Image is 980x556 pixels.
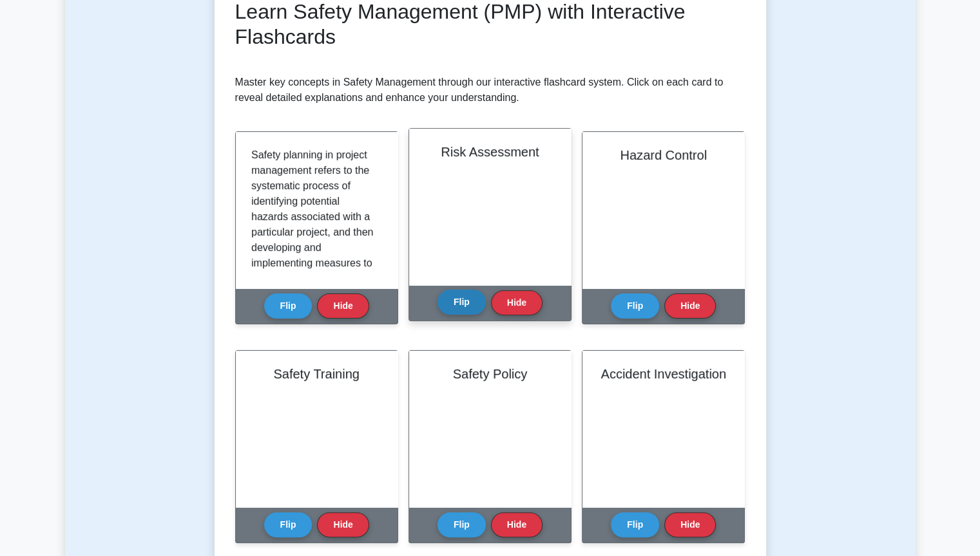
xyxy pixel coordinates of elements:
h2: Safety Policy [425,366,555,382]
button: Flip [264,512,312,537]
button: Hide [491,290,543,315]
button: Hide [317,293,369,319]
button: Flip [437,290,486,315]
button: Flip [264,293,312,319]
h2: Hazard Control [598,147,729,163]
h2: Risk Assessment [425,144,555,160]
p: Master key concepts in Safety Management through our interactive flashcard system. Click on each ... [235,75,745,106]
h2: Accident Investigation [598,366,729,382]
button: Flip [611,512,659,537]
h2: Safety Training [251,366,382,382]
button: Hide [491,512,543,537]
button: Hide [664,512,716,537]
button: Flip [611,293,659,319]
button: Hide [664,293,716,319]
button: Flip [437,512,486,537]
button: Hide [317,512,369,537]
